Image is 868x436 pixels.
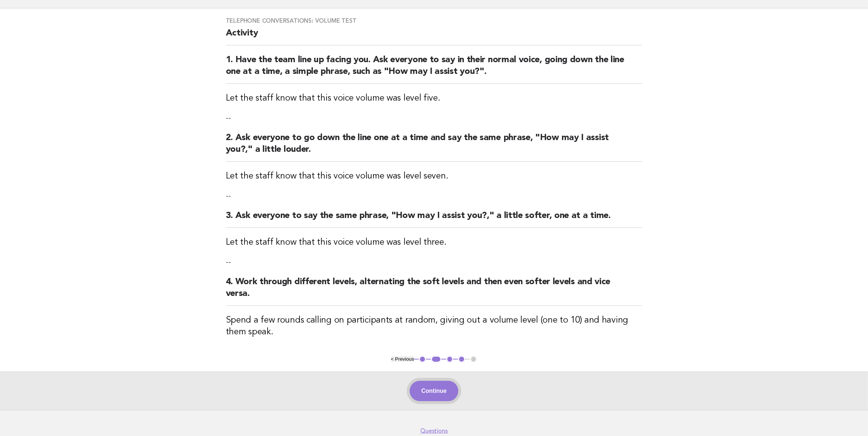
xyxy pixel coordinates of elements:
p: -- [226,191,642,201]
p: -- [226,113,642,123]
button: < Previous [391,356,414,362]
button: 3 [446,356,454,363]
h2: 2. Ask everyone to go down the line one at a time and say the same phrase, "How may I assist you?... [226,132,642,162]
h3: Spend a few rounds calling on participants at random, giving out a volume level (one to 10) and h... [226,315,642,338]
p: -- [226,257,642,267]
h2: 1. Have the team line up facing you. Ask everyone to say in their normal voice, going down the li... [226,54,642,84]
h3: Let the staff know that this voice volume was level seven. [226,170,642,182]
button: Continue [410,381,458,401]
h3: Telephone conversations: Volume test [226,17,642,25]
button: 4 [458,356,465,363]
h2: 4. Work through different levels, alternating the soft levels and then even softer levels and vic... [226,276,642,306]
h2: Activity [226,27,642,45]
h3: Let the staff know that this voice volume was level five. [226,93,642,104]
h3: Let the staff know that this voice volume was level three. [226,237,642,248]
button: 1 [419,356,426,363]
h2: 3. Ask everyone to say the same phrase, "How may I assist you?," a little softer, one at a time. [226,210,642,228]
button: 2 [431,356,442,363]
a: Questions [420,427,448,435]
